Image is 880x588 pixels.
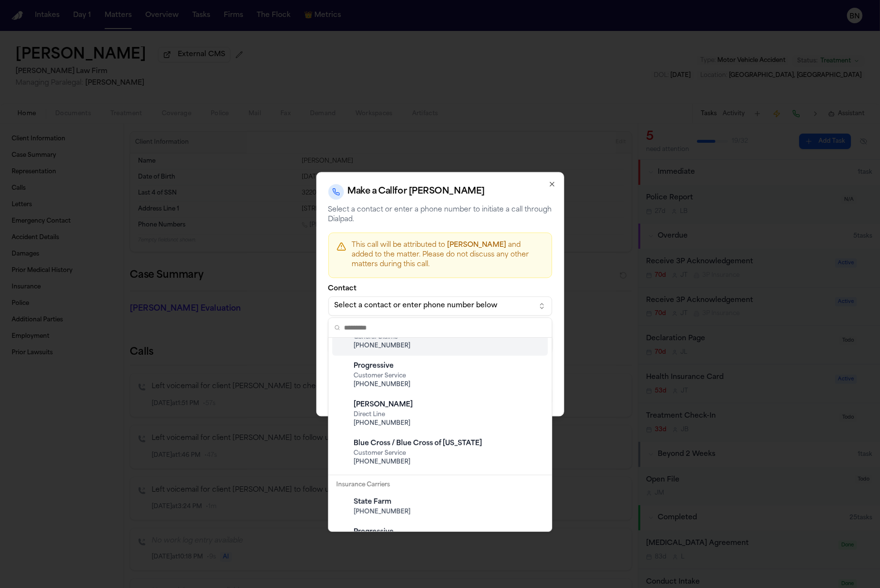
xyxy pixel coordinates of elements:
[354,342,542,350] span: [PHONE_NUMBER]
[354,362,542,371] div: Progressive
[354,381,542,389] span: [PHONE_NUMBER]
[354,400,542,410] div: [PERSON_NAME]
[332,478,548,492] div: Insurance Carriers
[354,450,542,457] span: Customer Service
[354,372,542,380] span: Customer Service
[354,528,542,537] div: Progressive
[354,498,542,507] div: State Farm
[328,338,552,531] div: Suggestions
[354,458,542,466] span: [PHONE_NUMBER]
[354,508,542,516] span: [PHONE_NUMBER]
[354,420,542,427] span: [PHONE_NUMBER]
[354,411,542,419] span: Direct Line
[354,439,542,449] div: Blue Cross / Blue Cross of [US_STATE]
